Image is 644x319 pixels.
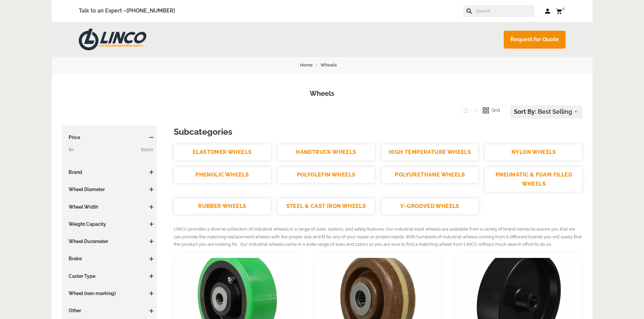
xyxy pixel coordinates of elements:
[65,169,154,176] h3: Brand
[174,225,582,248] p: LINCO provides a diverse collection of industrial wheels in a range of sizes, options, and safety...
[65,186,154,193] h3: Wheel Diameter
[65,273,154,280] h3: Caster Type
[457,105,478,115] button: List
[79,29,146,50] img: LINCO CASTERS & INDUSTRIAL SUPPLY
[174,198,271,214] a: RUBBER WHEELS
[485,167,582,192] a: PNEUMATIC & FOAM FILLED WHEELS
[62,89,582,99] h1: Wheels
[69,147,74,152] span: $0
[556,7,566,15] a: 0
[545,8,551,15] a: Log in
[174,126,582,138] h3: Subcategories
[174,144,271,160] a: ELASTOMER WHEELS
[485,144,582,160] a: NYLON WHEELS
[278,144,375,160] a: HANDTRUCK WHEELS
[381,198,478,214] a: V-GROOVED WHEELS
[278,198,375,214] a: STEEL & CAST IRON WHEELS
[65,290,154,297] h3: Wheel (non-marking)
[475,5,535,17] input: Search
[504,31,566,49] a: Request for Quote
[65,238,154,245] h3: Wheel Durometer
[174,167,271,183] a: PHENOLIC WHEELS
[65,307,154,314] h3: Other
[65,134,154,141] h3: Price
[79,6,175,16] span: Talk to an Expert –
[381,167,478,183] a: POLYURETHANE WHEELS
[141,146,153,153] span: $1500
[381,144,478,160] a: HIGH TEMPERATURE WHEELS
[562,6,565,11] span: 0
[126,7,175,14] a: [PHONE_NUMBER]
[65,204,154,210] h3: Wheel Width
[278,167,375,183] a: POLYOLEFIN WHEELS
[300,61,320,69] a: Home
[320,61,344,69] a: Wheels
[478,105,500,115] button: Grid
[65,255,154,262] h3: Brake
[65,221,154,228] h3: Weight Capacity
